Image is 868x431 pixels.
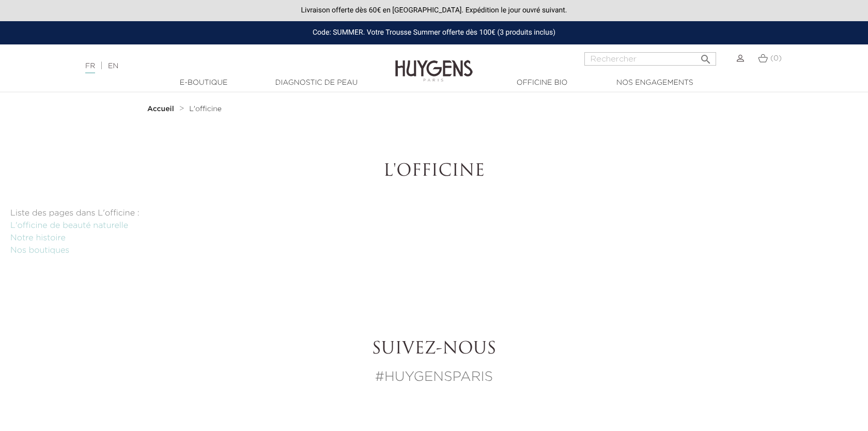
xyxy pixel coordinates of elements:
[770,55,782,62] span: (0)
[152,78,255,88] a: E-Boutique
[700,50,712,63] i: 
[10,247,69,255] a: Nos boutiques
[189,105,222,113] a: L'officine
[265,78,368,88] a: Diagnostic de peau
[108,63,118,70] a: EN
[147,105,174,113] strong: Accueil
[584,52,716,66] input: Rechercher
[10,207,858,220] p: Liste des pages dans L'officine :
[10,234,66,242] a: Notre histoire
[10,222,128,230] a: L'officine de beauté naturelle
[147,105,176,113] a: Accueil
[147,340,721,359] h2: Suivez-nous
[490,78,594,88] a: Officine Bio
[696,49,715,63] button: 
[147,367,721,388] p: #HUYGENSPARIS
[395,43,473,83] img: Huygens
[603,78,706,88] a: Nos engagements
[80,60,354,72] div: |
[189,105,222,113] span: L'officine
[85,63,95,73] a: FR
